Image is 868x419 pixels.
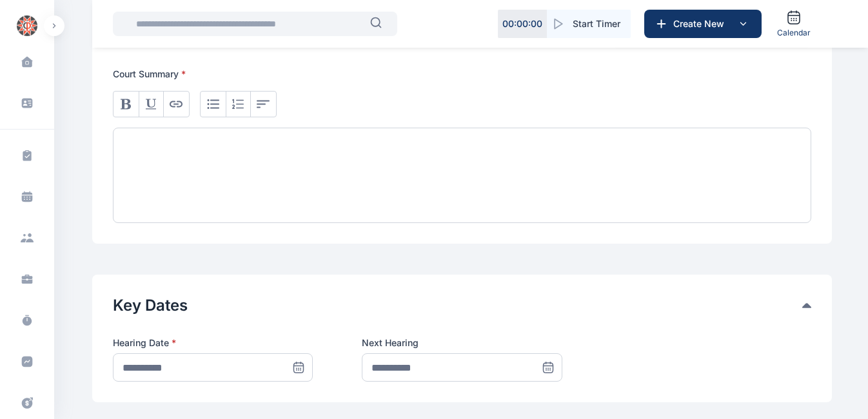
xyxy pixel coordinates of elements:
span: Create New [668,17,735,30]
label: Next Hearing [362,336,562,349]
div: Key Dates [113,295,811,316]
button: Create New [644,10,762,38]
button: Start Timer [547,10,631,38]
button: Key Dates [113,295,802,316]
span: Start Timer [573,17,620,30]
p: 00 : 00 : 00 [502,17,542,30]
label: Hearing Date [113,336,313,349]
span: Calendar [777,28,811,38]
p: Court Summary [113,68,811,81]
a: Calendar [772,5,816,43]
